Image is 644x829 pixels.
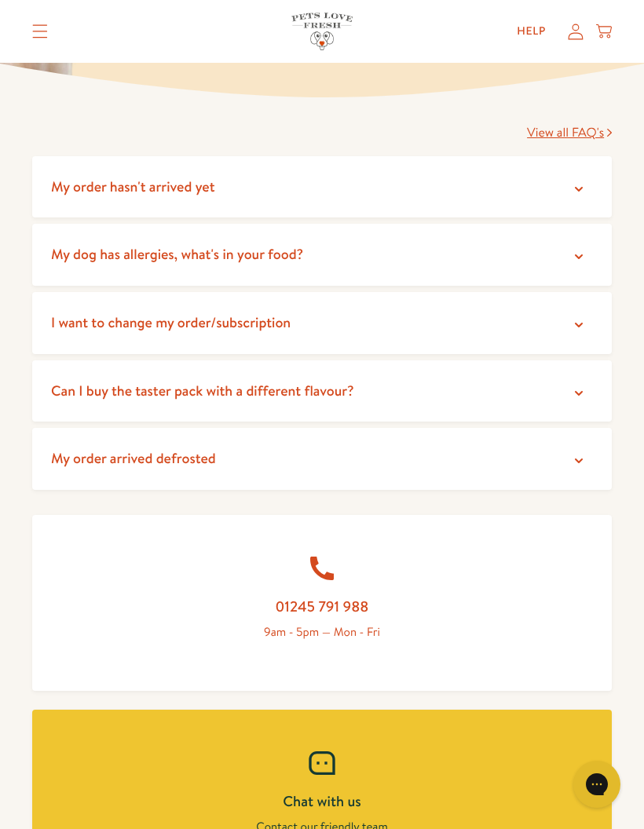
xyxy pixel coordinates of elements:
[527,124,612,141] a: View all FAQ's
[70,791,574,810] h2: Chat with us
[51,381,354,400] span: Can I buy the taster pack with a different flavour?
[51,177,215,196] span: My order hasn't arrived yet
[527,124,604,141] span: View all FAQ's
[51,448,216,468] span: My order arrived defrosted
[51,244,303,264] span: My dog has allergies, what's in your food?
[504,16,558,47] a: Help
[70,622,574,642] p: 9am - 5pm — Mon - Fri
[565,755,628,813] iframe: Gorgias live chat messenger
[51,312,291,332] span: I want to change my order/subscription
[32,224,612,286] summary: My dog has allergies, what's in your food?
[20,12,60,51] summary: Translation missing: en.sections.header.menu
[32,156,612,218] summary: My order hasn't arrived yet
[70,597,574,615] h2: 01245 791 988
[291,13,353,49] img: Pets Love Fresh
[32,292,612,354] summary: I want to change my order/subscription
[32,360,612,422] summary: Can I buy the taster pack with a different flavour?
[32,515,612,692] a: 01245 791 988 9am - 5pm — Mon - Fri
[32,428,612,490] summary: My order arrived defrosted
